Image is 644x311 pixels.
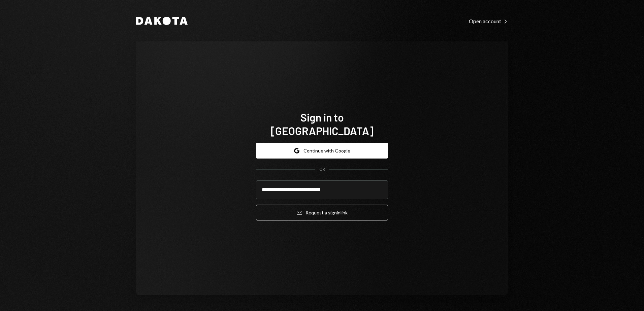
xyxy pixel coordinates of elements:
a: Open account [469,17,508,25]
button: Continue with Google [256,143,388,159]
div: OR [319,167,325,172]
h1: Sign in to [GEOGRAPHIC_DATA] [256,110,388,137]
div: Open account [469,18,508,25]
button: Request a signinlink [256,205,388,220]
